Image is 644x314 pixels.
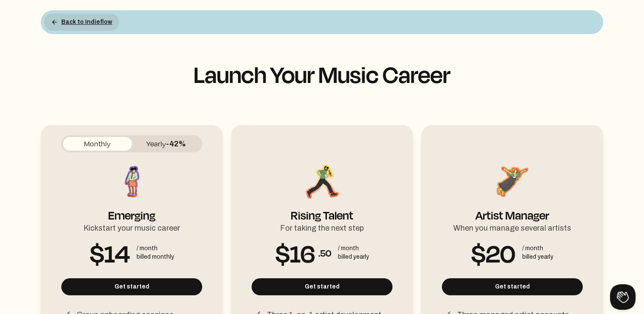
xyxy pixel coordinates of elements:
[303,163,341,201] img: Rising Talent
[475,201,549,219] div: Artist Manager
[318,246,331,260] span: .50
[522,244,553,253] div: / month
[83,219,180,234] div: Kickstart your music career
[132,137,201,151] button: Yearly-42%
[338,244,369,253] div: / month
[280,219,364,234] div: For taking the next step
[113,163,151,201] img: Emerging
[166,140,186,148] span: -42%
[493,163,532,201] img: Artist Manager
[137,244,174,253] div: / month
[471,246,515,260] span: $20
[453,219,571,234] div: When you manage several artists
[41,61,603,87] h1: Launch Your Music Career
[90,246,130,260] span: $14
[610,284,635,310] iframe: Toggle Customer Support
[61,278,202,295] button: Get started
[338,253,369,261] div: billed yearly
[137,253,174,261] div: billed monthly
[252,278,392,295] button: Get started
[63,137,132,151] button: Monthly
[275,246,315,260] span: $16
[44,14,119,31] button: Back to Indieflow
[522,253,553,261] div: billed yearly
[442,278,583,295] button: Get started
[291,201,353,219] div: Rising Talent
[108,201,155,219] div: Emerging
